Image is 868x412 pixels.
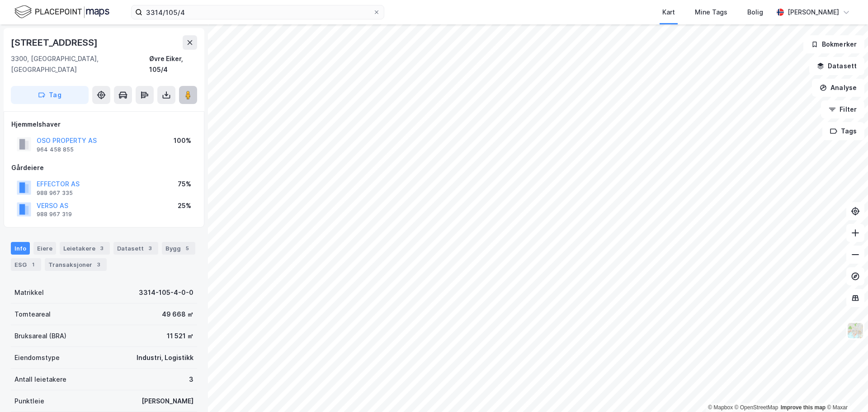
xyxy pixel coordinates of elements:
[822,122,864,140] button: Tags
[11,35,99,50] div: [STREET_ADDRESS]
[139,287,193,298] div: 3314-105-4-0-0
[94,260,103,269] div: 3
[847,322,864,339] img: Z
[142,396,193,407] div: [PERSON_NAME]
[11,119,197,130] div: Hjemmelshaver
[662,7,675,18] div: Kart
[113,242,158,255] div: Datasett
[11,53,149,75] div: 3300, [GEOGRAPHIC_DATA], [GEOGRAPHIC_DATA]
[14,396,44,407] div: Punktleie
[45,258,107,271] div: Transaksjoner
[812,79,864,97] button: Analyse
[11,162,197,173] div: Gårdeiere
[167,331,193,341] div: 11 521 ㎡
[788,7,839,18] div: [PERSON_NAME]
[28,260,38,269] div: 1
[823,369,868,412] iframe: Chat Widget
[695,7,727,18] div: Mine Tags
[146,244,155,253] div: 3
[142,5,373,19] input: Søk på adresse, matrikkel, gårdeiere, leietakere eller personer
[37,146,74,153] div: 964 458 855
[189,374,193,385] div: 3
[183,244,192,253] div: 5
[11,258,41,271] div: ESG
[781,404,826,411] a: Improve this map
[178,179,191,189] div: 75%
[162,309,193,320] div: 49 668 ㎡
[14,287,44,298] div: Matrikkel
[37,211,72,218] div: 988 967 319
[97,244,106,253] div: 3
[809,57,864,75] button: Datasett
[823,369,868,412] div: Kontrollprogram for chat
[735,404,778,411] a: OpenStreetMap
[137,352,193,363] div: Industri, Logistikk
[37,189,73,197] div: 988 967 335
[11,86,89,104] button: Tag
[174,135,191,146] div: 100%
[149,53,197,75] div: Øvre Eiker, 105/4
[14,309,51,320] div: Tomteareal
[747,7,763,18] div: Bolig
[178,200,191,211] div: 25%
[821,100,864,118] button: Filter
[708,404,733,411] a: Mapbox
[14,374,66,385] div: Antall leietakere
[33,242,56,255] div: Eiere
[14,331,66,341] div: Bruksareal (BRA)
[11,242,30,255] div: Info
[14,4,109,20] img: logo.f888ab2527a4732fd821a326f86c7f29.svg
[803,35,864,53] button: Bokmerker
[60,242,110,255] div: Leietakere
[14,352,60,363] div: Eiendomstype
[162,242,195,255] div: Bygg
